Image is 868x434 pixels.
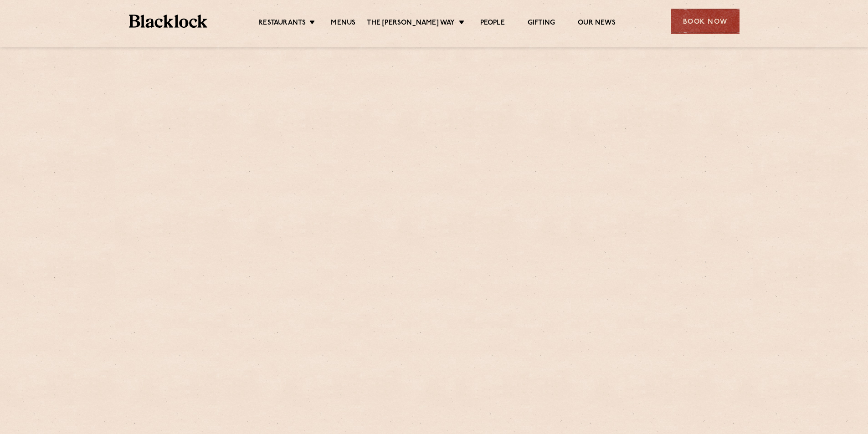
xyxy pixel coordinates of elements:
img: BL_Textured_Logo-footer-cropped.svg [129,15,208,28]
a: People [480,19,505,29]
div: Book Now [671,9,740,34]
a: Gifting [528,19,555,29]
a: The [PERSON_NAME] Way [367,19,455,29]
a: Restaurants [258,19,306,29]
a: Menus [331,19,355,29]
a: Our News [578,19,616,29]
